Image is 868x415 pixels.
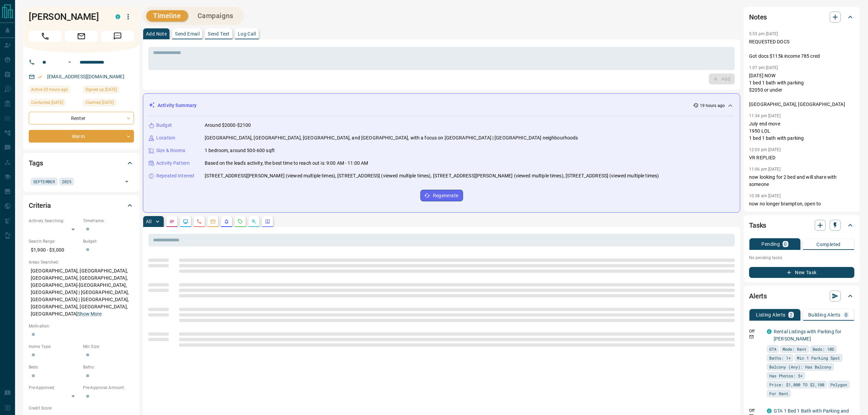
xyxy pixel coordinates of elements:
p: Add Note [146,31,167,36]
span: SEPTEMBER [33,178,55,185]
p: $1,900 - $3,000 [29,244,80,256]
p: Location [156,134,175,142]
p: now no longer brampton, open to miss/etob/[GEOGRAPHIC_DATA] [749,200,854,215]
span: Message [101,31,134,42]
div: Tue May 02 2023 [83,99,134,108]
p: Based on the lead's activity, the best time to reach out is: 9:00 AM - 11:00 AM [205,160,368,167]
p: Pre-Approved: [29,385,80,391]
span: Balcony (Any): Has Balcony [769,363,831,370]
p: 10:38 am [DATE] [749,193,781,198]
p: Actively Searching: [29,218,80,224]
p: Off [749,407,763,414]
h2: Notes [749,12,767,23]
div: Thu Aug 14 2025 [29,86,80,95]
p: Beds: [29,364,80,370]
div: condos.ca [767,409,772,413]
p: Budget [156,122,172,129]
span: Polygon [830,381,847,388]
svg: Email [749,334,754,339]
div: condos.ca [116,14,120,19]
span: Contacted [DATE] [31,99,63,106]
div: Notes [749,9,854,25]
a: [EMAIL_ADDRESS][DOMAIN_NAME] [47,74,124,79]
div: Tasks [749,217,854,233]
span: For Rent [769,390,788,397]
p: July end move 1950 LOL 1 bed 1 bath with parking [749,120,854,142]
p: Activity Summary [158,102,196,109]
p: [GEOGRAPHIC_DATA], [GEOGRAPHIC_DATA], [GEOGRAPHIC_DATA], and [GEOGRAPHIC_DATA], with a focus on [... [205,134,578,142]
p: Search Range: [29,238,80,244]
p: 12:03 pm [DATE] [749,147,781,152]
h2: Tasks [749,220,766,231]
p: Send Text [208,31,230,36]
div: Criteria [29,197,134,214]
span: 2025 [62,178,71,185]
button: New Task [749,267,854,278]
p: Repeated Interest [156,172,194,179]
div: condos.ca [767,329,772,334]
p: Log Call [238,31,256,36]
p: Send Email [175,31,200,36]
span: Price: $1,800 TO $2,100 [769,381,824,388]
button: Timeline [146,10,188,22]
p: 11:06 pm [DATE] [749,167,781,172]
button: Open [122,177,132,186]
svg: Emails [210,219,216,224]
p: Listing Alerts [756,312,786,317]
div: Tue Aug 05 2025 [29,99,80,108]
h2: Criteria [29,200,51,211]
p: Budget: [83,238,134,244]
p: 0 [845,312,847,317]
span: Claimed [DATE] [85,99,114,106]
span: Call [29,31,62,42]
span: Signed up [DATE] [85,86,117,93]
p: 0 [784,242,787,246]
div: Sun Jan 01 2023 [83,86,134,95]
p: [DATE] NOW 1 bed 1 bath with parking $2050 or under [GEOGRAPHIC_DATA], [GEOGRAPHIC_DATA] [749,72,854,108]
p: 1 bedroom, around 500-600 sqft [205,147,275,154]
div: Alerts [749,288,854,304]
svg: Requests [238,219,243,224]
p: Home Type: [29,344,80,350]
svg: Agent Actions [265,219,270,224]
span: Active 20 hours ago [31,86,68,93]
p: 2 [790,312,792,317]
p: [STREET_ADDRESS][PERSON_NAME] (viewed multiple times), [STREET_ADDRESS] (viewed multiple times), ... [205,172,659,179]
p: Building Alerts [808,312,841,317]
span: GTA [769,346,776,352]
h2: Alerts [749,291,767,302]
p: Completed [816,242,841,247]
span: Email [65,31,98,42]
p: Areas Searched: [29,259,134,265]
a: Rental Listings with Parking for [PERSON_NAME] [774,329,841,342]
h1: [PERSON_NAME] [29,11,105,22]
p: No pending tasks [749,253,854,263]
p: All [146,219,151,224]
span: Mode: Rent [783,346,806,352]
svg: Opportunities [251,219,257,224]
button: Show More [78,310,101,318]
p: 19 hours ago [700,103,725,109]
svg: Calls [196,219,202,224]
svg: Notes [169,219,175,224]
p: Timeframe: [83,218,134,224]
div: Activity Summary19 hours ago [149,99,734,112]
div: Tags [29,155,134,171]
p: Off [749,328,763,334]
div: Renter [29,112,134,124]
p: Around $2000-$2100 [205,122,251,129]
svg: Email Verified [38,75,42,79]
p: Size & Rooms [156,147,186,154]
h2: Tags [29,158,43,169]
p: Motivation: [29,323,134,329]
span: Min 1 Parking Spot [797,354,840,361]
p: REQUESTED DOCS Got docs $115k income 785 cred [749,38,854,60]
p: 11:34 pm [DATE] [749,113,781,118]
p: 1:07 pm [DATE] [749,65,778,70]
svg: Listing Alerts [224,219,229,224]
p: now looking for 2 bed and will share with someone [749,174,854,188]
p: [GEOGRAPHIC_DATA], [GEOGRAPHIC_DATA], [GEOGRAPHIC_DATA], [GEOGRAPHIC_DATA], [GEOGRAPHIC_DATA]-[GE... [29,265,134,320]
p: Min Size: [83,344,134,350]
p: 5:53 pm [DATE] [749,31,778,36]
span: Baths: 1+ [769,354,791,361]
